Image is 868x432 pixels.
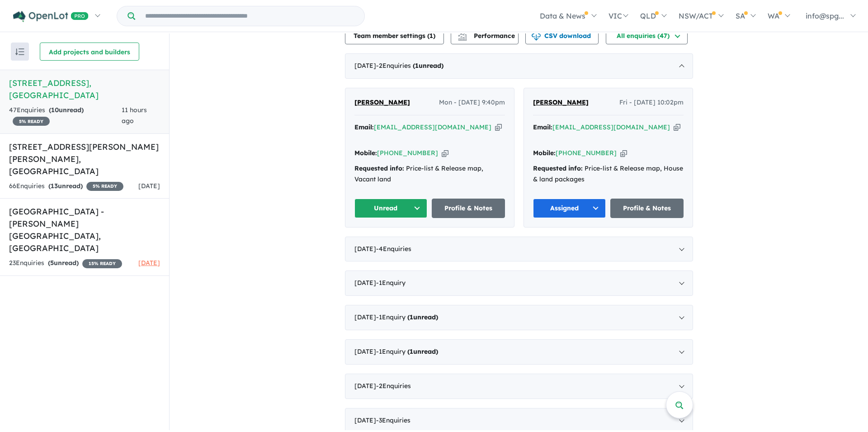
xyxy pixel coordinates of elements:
[49,106,84,114] strong: ( unread)
[432,199,505,218] a: Profile & Notes
[533,97,589,108] a: [PERSON_NAME]
[439,97,505,108] span: Mon - [DATE] 9:40pm
[376,279,406,287] span: - 1 Enquir y
[442,148,448,158] button: Copy
[619,97,684,108] span: Fri - [DATE] 10:02pm
[345,26,444,44] button: Team member settings (1)
[410,347,413,356] span: 1
[556,149,617,157] a: [PHONE_NUMBER]
[345,339,693,365] div: [DATE]
[410,313,413,321] span: 1
[40,43,139,61] button: Add projects and builders
[82,259,122,268] span: 15 % READY
[137,6,363,26] input: Try estate name, suburb, builder or developer
[345,237,693,262] div: [DATE]
[345,53,693,79] div: [DATE]
[533,164,583,172] strong: Requested info:
[620,148,627,158] button: Copy
[376,347,438,356] span: - 1 Enquir y
[354,149,377,157] strong: Mobile:
[495,123,502,132] button: Copy
[354,164,404,172] strong: Requested info:
[525,26,599,44] button: CSV download
[674,123,680,132] button: Copy
[15,48,24,55] img: sort.svg
[345,271,693,296] div: [DATE]
[9,258,122,269] div: 23 Enquir ies
[345,374,693,399] div: [DATE]
[48,182,83,190] strong: ( unread)
[354,199,428,218] button: Unread
[429,32,433,40] span: 1
[407,313,438,321] strong: ( unread)
[533,149,556,157] strong: Mobile:
[532,32,541,41] img: download icon
[374,123,491,131] a: [EMAIL_ADDRESS][DOMAIN_NAME]
[458,34,467,40] img: bar-chart.svg
[122,106,147,125] span: 11 hours ago
[606,26,688,44] button: All enquiries (47)
[138,259,160,267] span: [DATE]
[413,62,443,70] strong: ( unread)
[415,62,419,70] span: 1
[376,416,410,424] span: - 3 Enquir ies
[533,163,684,185] div: Price-list & Release map, House & land packages
[13,11,89,22] img: Openlot PRO Logo White
[86,182,123,191] span: 5 % READY
[610,199,684,218] a: Profile & Notes
[9,181,123,192] div: 66 Enquir ies
[552,123,670,131] a: [EMAIL_ADDRESS][DOMAIN_NAME]
[376,245,411,253] span: - 4 Enquir ies
[533,98,589,106] span: [PERSON_NAME]
[9,205,160,254] h5: [GEOGRAPHIC_DATA] - [PERSON_NAME][GEOGRAPHIC_DATA] , [GEOGRAPHIC_DATA]
[354,163,505,185] div: Price-list & Release map, Vacant land
[9,105,122,127] div: 47 Enquir ies
[407,347,438,356] strong: ( unread)
[459,32,515,40] span: Performance
[533,199,606,218] button: Assigned
[376,382,411,390] span: - 2 Enquir ies
[48,259,79,267] strong: ( unread)
[451,26,519,44] button: Performance
[377,149,438,157] a: [PHONE_NUMBER]
[51,106,59,114] span: 10
[138,182,160,190] span: [DATE]
[533,123,552,131] strong: Email:
[51,182,58,190] span: 13
[806,11,844,20] span: info@spg...
[354,98,410,106] span: [PERSON_NAME]
[345,305,693,330] div: [DATE]
[376,62,443,70] span: - 2 Enquir ies
[50,259,54,267] span: 5
[13,117,50,126] span: 5 % READY
[354,97,410,108] a: [PERSON_NAME]
[354,123,374,131] strong: Email:
[9,141,160,177] h5: [STREET_ADDRESS][PERSON_NAME][PERSON_NAME] , [GEOGRAPHIC_DATA]
[9,77,160,101] h5: [STREET_ADDRESS] , [GEOGRAPHIC_DATA]
[376,313,438,321] span: - 1 Enquir y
